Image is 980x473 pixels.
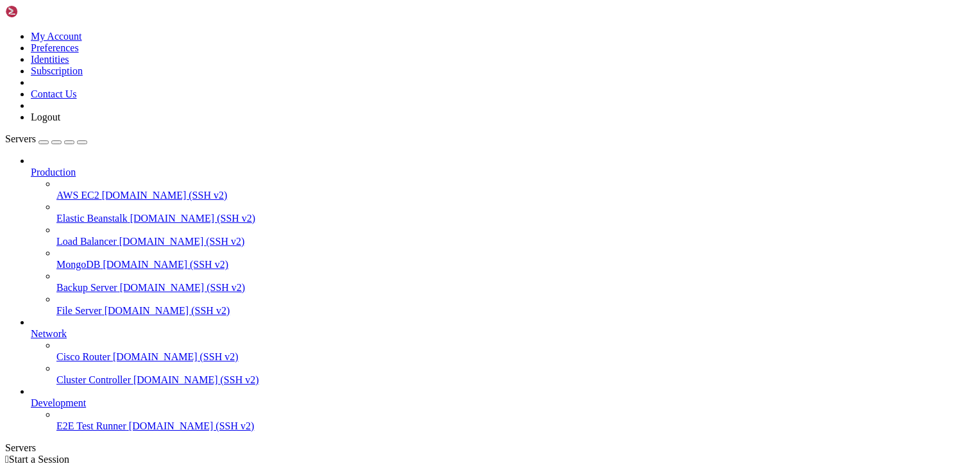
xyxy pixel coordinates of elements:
a: Elastic Beanstalk [DOMAIN_NAME] (SSH v2) [56,213,975,224]
span: Backup Server [56,282,117,293]
span: [DOMAIN_NAME] (SSH v2) [102,190,228,201]
span: Load Balancer [56,236,117,247]
span: MongoDB [56,259,100,270]
li: E2E Test Runner [DOMAIN_NAME] (SSH v2) [56,409,975,432]
a: Subscription [31,65,83,76]
a: Cluster Controller [DOMAIN_NAME] (SSH v2) [56,374,975,386]
span: Cluster Controller [56,374,131,385]
a: E2E Test Runner [DOMAIN_NAME] (SSH v2) [56,420,975,432]
img: Shellngn [5,5,79,18]
a: Production [31,167,975,178]
a: MongoDB [DOMAIN_NAME] (SSH v2) [56,259,975,270]
span: Servers [5,133,36,144]
span:  [5,454,9,465]
span: [DOMAIN_NAME] (SSH v2) [113,351,239,362]
li: Network [31,317,975,386]
span: [DOMAIN_NAME] (SSH v2) [105,305,230,316]
a: Servers [5,133,87,144]
span: [DOMAIN_NAME] (SSH v2) [119,236,245,247]
span: [DOMAIN_NAME] (SSH v2) [130,213,256,224]
span: File Server [56,305,102,316]
li: Development [31,386,975,432]
li: Production [31,155,975,317]
span: [DOMAIN_NAME] (SSH v2) [120,282,246,293]
span: E2E Test Runner [56,420,126,431]
li: AWS EC2 [DOMAIN_NAME] (SSH v2) [56,178,975,201]
li: Elastic Beanstalk [DOMAIN_NAME] (SSH v2) [56,201,975,224]
span: AWS EC2 [56,190,99,201]
a: Cisco Router [DOMAIN_NAME] (SSH v2) [56,351,975,363]
span: Production [31,167,76,178]
span: [DOMAIN_NAME] (SSH v2) [103,259,228,270]
span: [DOMAIN_NAME] (SSH v2) [129,420,255,431]
li: MongoDB [DOMAIN_NAME] (SSH v2) [56,247,975,270]
a: Logout [31,112,60,122]
div: Servers [5,442,975,454]
li: Backup Server [DOMAIN_NAME] (SSH v2) [56,270,975,294]
a: Preferences [31,42,79,53]
span: Cisco Router [56,351,110,362]
span: [DOMAIN_NAME] (SSH v2) [133,374,259,385]
a: File Server [DOMAIN_NAME] (SSH v2) [56,305,975,317]
a: Network [31,328,975,340]
a: AWS EC2 [DOMAIN_NAME] (SSH v2) [56,190,975,201]
li: Load Balancer [DOMAIN_NAME] (SSH v2) [56,224,975,247]
li: Cluster Controller [DOMAIN_NAME] (SSH v2) [56,363,975,386]
a: Load Balancer [DOMAIN_NAME] (SSH v2) [56,236,975,247]
a: Identities [31,54,69,65]
a: My Account [31,31,82,42]
span: Elastic Beanstalk [56,213,128,224]
span: Development [31,397,86,408]
li: Cisco Router [DOMAIN_NAME] (SSH v2) [56,340,975,363]
span: Network [31,328,67,339]
a: Development [31,397,975,409]
a: Backup Server [DOMAIN_NAME] (SSH v2) [56,282,975,294]
li: File Server [DOMAIN_NAME] (SSH v2) [56,294,975,317]
span: Start a Session [9,454,69,465]
a: Contact Us [31,88,77,99]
